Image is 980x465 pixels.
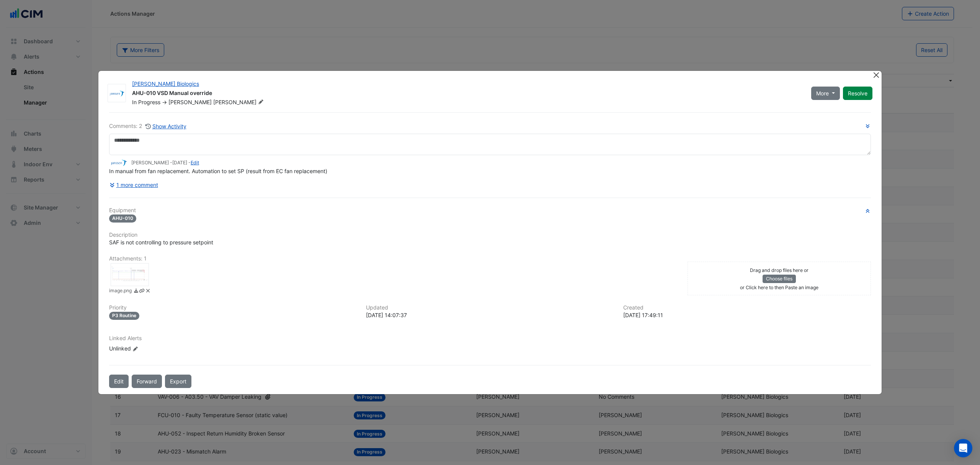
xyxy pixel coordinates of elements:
[108,90,126,97] img: JnJ Janssen
[816,89,829,97] span: More
[872,71,880,79] button: Close
[109,214,136,223] span: AHU-010
[623,311,871,319] div: [DATE] 17:49:11
[366,305,614,311] h6: Updated
[763,275,796,283] button: Choose files
[191,160,199,165] a: Edit
[109,305,357,311] h6: Priority
[109,207,871,214] h6: Equipment
[111,263,149,286] div: image.png
[109,287,132,295] small: image.png
[132,99,160,105] span: In Progress
[132,375,162,388] button: Forward
[132,80,199,87] a: [PERSON_NAME] Biologics
[109,335,871,342] h6: Linked Alerts
[109,312,139,320] div: P3 Routine
[109,232,871,238] h6: Description
[109,178,158,192] button: 1 more comment
[623,305,871,311] h6: Created
[139,287,145,295] a: Copy link to clipboard
[109,122,187,131] div: Comments: 2
[811,87,840,100] button: More
[954,439,972,457] div: Open Intercom Messenger
[109,239,213,246] span: SAF is not controlling to pressure setpoint
[145,287,151,295] a: Delete
[165,375,191,388] a: Export
[162,99,167,105] span: ->
[132,89,802,98] div: AHU-010 VSD Manual override
[843,87,872,100] button: Resolve
[366,311,614,319] div: [DATE] 14:07:37
[131,159,199,166] small: [PERSON_NAME] - -
[109,255,871,262] h6: Attachments: 1
[168,99,212,105] span: [PERSON_NAME]
[109,344,201,352] div: Unlinked
[109,375,129,388] button: Edit
[750,267,808,273] small: Drag and drop files here or
[132,346,138,352] fa-icon: Edit Linked Alerts
[213,98,265,106] span: [PERSON_NAME]
[109,159,128,167] img: JnJ Janssen
[109,168,327,174] span: In manual from fan replacement. Automation to set SP (result from EC fan replacement)
[145,122,187,131] button: Show Activity
[172,160,187,165] span: 2025-09-09 14:07:37
[133,287,139,295] a: Download
[740,285,818,290] small: or Click here to then Paste an image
